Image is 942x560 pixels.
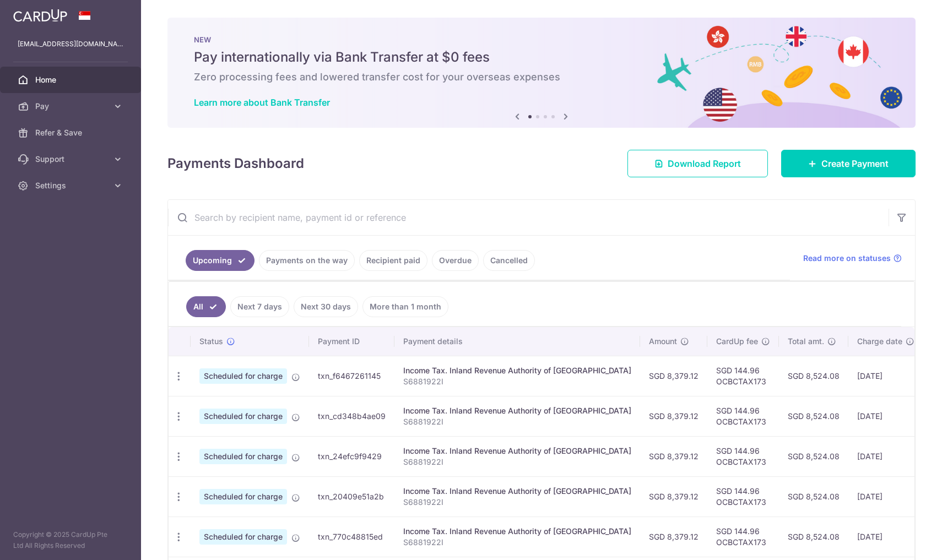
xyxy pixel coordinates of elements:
[194,70,889,84] h6: Zero processing fees and lowered transfer cost for your overseas expenses
[821,157,889,170] span: Create Payment
[848,516,923,557] td: [DATE]
[803,253,902,264] a: Read more on statuses
[309,327,394,356] th: Payment ID
[779,396,848,436] td: SGD 8,524.08
[309,436,394,476] td: txn_24efc9f9429
[640,476,707,516] td: SGD 8,379.12
[779,436,848,476] td: SGD 8,524.08
[394,327,640,356] th: Payment details
[403,526,631,537] div: Income Tax. Inland Revenue Authority of [GEOGRAPHIC_DATA]
[199,409,287,424] span: Scheduled for charge
[194,35,889,44] p: NEW
[857,336,902,347] span: Charge date
[194,97,330,108] a: Learn more about Bank Transfer
[668,157,741,170] span: Download Report
[803,253,891,264] span: Read more on statuses
[403,376,631,387] p: S6881922I
[230,296,289,317] a: Next 7 days
[186,296,226,317] a: All
[35,127,108,138] span: Refer & Save
[403,416,631,427] p: S6881922I
[168,200,889,235] input: Search by recipient name, payment id or reference
[403,456,631,467] p: S6881922I
[18,39,123,50] p: [EMAIL_ADDRESS][DOMAIN_NAME]
[167,154,304,173] h4: Payments Dashboard
[640,396,707,436] td: SGD 8,379.12
[35,101,108,112] span: Pay
[707,516,779,557] td: SGD 144.96 OCBCTAX173
[848,476,923,516] td: [DATE]
[259,250,355,271] a: Payments on the way
[788,336,824,347] span: Total amt.
[199,368,287,384] span: Scheduled for charge
[35,154,108,165] span: Support
[35,180,108,191] span: Settings
[403,497,631,508] p: S6881922I
[640,516,707,557] td: SGD 8,379.12
[167,18,916,128] img: Bank transfer banner
[779,476,848,516] td: SGD 8,524.08
[403,365,631,376] div: Income Tax. Inland Revenue Authority of [GEOGRAPHIC_DATA]
[403,537,631,548] p: S6881922I
[640,436,707,476] td: SGD 8,379.12
[403,405,631,416] div: Income Tax. Inland Revenue Authority of [GEOGRAPHIC_DATA]
[848,436,923,476] td: [DATE]
[779,356,848,396] td: SGD 8,524.08
[707,396,779,436] td: SGD 144.96 OCBCTAX173
[483,250,535,271] a: Cancelled
[359,250,427,271] a: Recipient paid
[309,356,394,396] td: txn_f6467261145
[309,476,394,516] td: txn_20409e51a2b
[779,516,848,557] td: SGD 8,524.08
[199,336,223,347] span: Status
[848,396,923,436] td: [DATE]
[627,150,768,177] a: Download Report
[848,356,923,396] td: [DATE]
[403,486,631,497] div: Income Tax. Inland Revenue Authority of [GEOGRAPHIC_DATA]
[13,9,67,22] img: CardUp
[649,336,677,347] span: Amount
[707,436,779,476] td: SGD 144.96 OCBCTAX173
[35,74,108,85] span: Home
[403,445,631,456] div: Income Tax. Inland Revenue Authority of [GEOGRAPHIC_DATA]
[199,529,287,545] span: Scheduled for charge
[194,48,889,66] h5: Pay internationally via Bank Transfer at $0 fees
[707,476,779,516] td: SGD 144.96 OCBCTAX173
[716,336,758,347] span: CardUp fee
[362,296,448,317] a: More than 1 month
[186,250,255,271] a: Upcoming
[432,250,479,271] a: Overdue
[707,356,779,396] td: SGD 144.96 OCBCTAX173
[309,396,394,436] td: txn_cd348b4ae09
[199,449,287,464] span: Scheduled for charge
[640,356,707,396] td: SGD 8,379.12
[199,489,287,504] span: Scheduled for charge
[781,150,916,177] a: Create Payment
[309,516,394,557] td: txn_770c48815ed
[294,296,358,317] a: Next 30 days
